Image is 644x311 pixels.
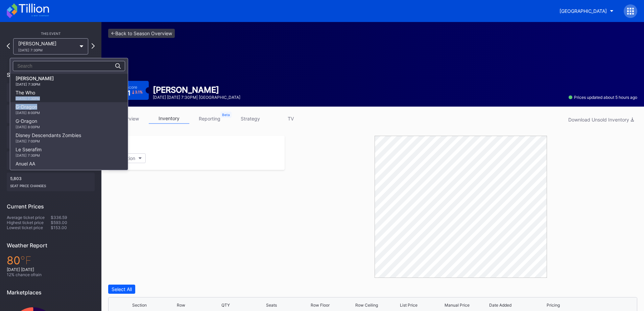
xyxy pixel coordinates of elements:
div: [PERSON_NAME] [16,75,54,86]
div: [DATE] 7:30PM [16,96,40,101]
div: Le Sserafim [16,147,42,157]
div: [DATE] 7:30PM [16,82,54,86]
div: [DATE] 8:00PM [16,111,40,115]
div: G-Dragon [16,118,40,129]
div: Disney Descendants Zombies [16,132,81,143]
div: [DATE] 7:30PM [16,153,42,157]
div: G-Dragon [16,104,40,115]
div: Anuel AA [16,161,40,172]
div: [DATE] 8:00PM [16,125,40,129]
input: Search [17,63,76,69]
div: The Who [16,90,40,101]
div: [DATE] 7:00PM [16,139,81,143]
